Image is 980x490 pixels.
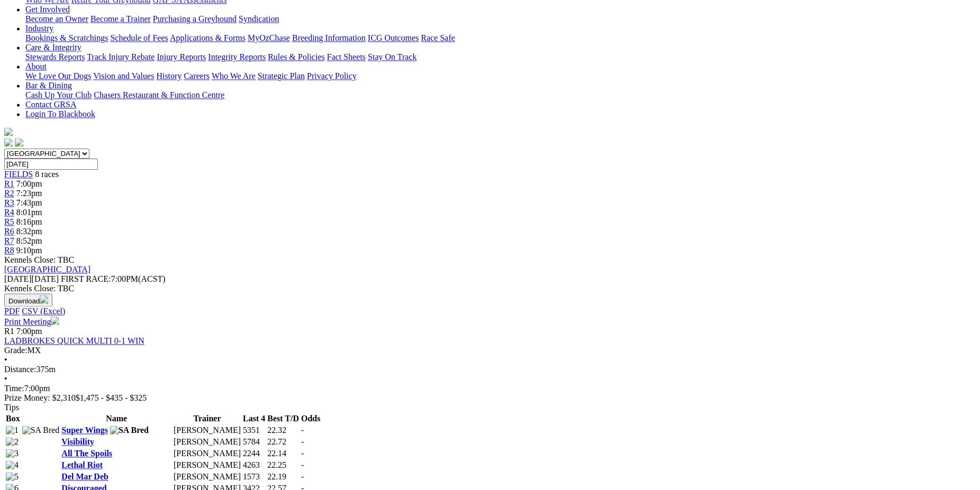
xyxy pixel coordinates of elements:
[6,426,19,435] img: 1
[173,471,241,482] td: [PERSON_NAME]
[268,52,325,61] a: Rules & Policies
[292,33,366,42] a: Breeding Information
[208,52,266,61] a: Integrity Reports
[16,236,42,245] span: 8:52pm
[16,246,42,255] span: 9:10pm
[184,71,210,80] a: Careers
[301,437,304,446] span: -
[25,81,72,90] a: Bar & Dining
[153,14,237,23] a: Purchasing a Greyhound
[40,295,48,303] img: download.svg
[25,71,976,81] div: About
[4,346,976,355] div: MX
[61,460,103,469] a: Lethal Riot
[16,227,42,236] span: 8:32pm
[258,71,305,80] a: Strategic Plan
[267,413,300,424] th: Best T/D
[4,236,14,245] a: R7
[51,316,59,325] img: printer.svg
[61,274,111,283] span: FIRST RACE:
[4,393,976,403] div: Prize Money: $2,310
[4,159,98,170] input: Select date
[25,14,88,23] a: Become an Owner
[368,33,419,42] a: ICG Outcomes
[173,448,241,459] td: [PERSON_NAME]
[242,471,266,482] td: 1573
[242,413,266,424] th: Last 4
[4,317,59,326] a: Print Meeting
[242,425,266,436] td: 5351
[61,449,112,458] a: All The Spoils
[4,274,32,283] span: [DATE]
[4,189,14,198] a: R2
[25,90,976,100] div: Bar & Dining
[327,52,366,61] a: Fact Sheets
[4,374,7,383] span: •
[16,179,42,188] span: 7:00pm
[76,393,147,402] span: $1,475 - $435 - $325
[90,14,151,23] a: Become a Trainer
[4,307,20,316] a: PDF
[4,170,33,179] a: FIELDS
[4,255,74,264] span: Kennels Close: TBC
[25,90,92,99] a: Cash Up Your Club
[307,71,357,80] a: Privacy Policy
[25,24,53,33] a: Industry
[25,100,76,109] a: Contact GRSA
[301,449,304,458] span: -
[157,52,206,61] a: Injury Reports
[25,5,70,14] a: Get Involved
[6,414,20,423] span: Box
[4,365,976,374] div: 375m
[4,384,976,393] div: 7:00pm
[25,52,85,61] a: Stewards Reports
[6,460,19,470] img: 4
[15,138,23,146] img: twitter.svg
[267,425,300,436] td: 22.32
[16,189,42,198] span: 7:23pm
[25,33,108,42] a: Bookings & Scratchings
[87,52,155,61] a: Track Injury Rebate
[16,208,42,217] span: 8:01pm
[173,460,241,470] td: [PERSON_NAME]
[16,217,42,226] span: 8:16pm
[25,52,976,62] div: Care & Integrity
[4,217,14,226] a: R5
[25,109,95,118] a: Login To Blackbook
[16,327,42,336] span: 7:00pm
[4,355,7,364] span: •
[4,138,13,146] img: facebook.svg
[267,448,300,459] td: 22.14
[61,426,108,434] a: Super Wings
[170,33,246,42] a: Applications & Forms
[4,265,90,274] a: [GEOGRAPHIC_DATA]
[25,62,47,71] a: About
[4,179,14,188] span: R1
[4,307,976,316] div: Download
[94,90,224,99] a: Chasers Restaurant & Function Centre
[25,71,91,80] a: We Love Our Dogs
[110,33,168,42] a: Schedule of Fees
[173,413,241,424] th: Trainer
[242,460,266,470] td: 4263
[6,449,19,458] img: 3
[301,413,321,424] th: Odds
[267,437,300,447] td: 22.72
[267,471,300,482] td: 22.19
[4,293,52,307] button: Download
[4,246,14,255] a: R8
[110,426,149,435] img: SA Bred
[4,198,14,207] a: R3
[4,365,36,374] span: Distance:
[61,274,166,283] span: 7:00PM(ACST)
[301,472,304,481] span: -
[301,426,304,434] span: -
[4,208,14,217] a: R4
[16,198,42,207] span: 7:43pm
